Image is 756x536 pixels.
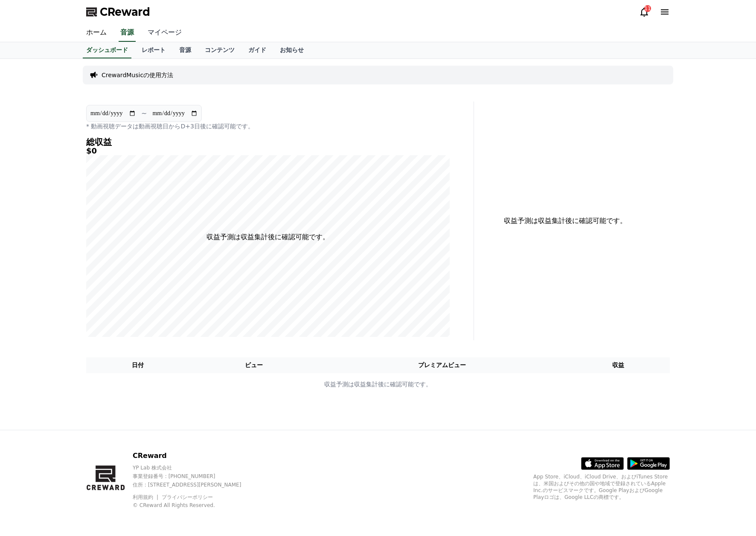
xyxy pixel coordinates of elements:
[86,147,450,155] h5: $0
[119,24,136,42] a: 音源
[133,451,256,461] p: CReward
[71,284,96,290] span: Messages
[87,380,669,389] p: 収益予測は収益集計後に確認可能です。
[102,71,173,79] a: CrewardMusicの使用方法
[172,42,198,58] a: 音源
[644,5,651,12] div: 11
[141,108,147,119] p: ~
[162,494,213,500] a: プライバシーポリシー
[22,283,37,290] span: Home
[317,357,566,373] th: プレミアムビュー
[86,137,450,147] h4: 総収益
[481,216,649,226] p: 収益予測は収益集計後に確認可能です。
[79,24,113,42] a: ホーム
[110,270,164,292] a: Settings
[133,494,160,500] a: 利用規約
[206,232,329,242] p: 収益予測は収益集計後に確認可能です。
[83,42,131,58] a: ダッシュボード
[100,5,150,19] span: CReward
[3,270,56,292] a: Home
[566,357,670,373] th: 収益
[190,357,318,373] th: ビュー
[86,122,450,130] p: * 動画視聴データは動画視聴日からD+3日後に確認可能です。
[198,42,241,58] a: コンテンツ
[133,464,256,471] p: YP Lab 株式会社
[639,7,649,17] a: 11
[533,473,670,501] p: App Store、iCloud、iCloud Drive、およびiTunes Storeは、米国およびその他の国や地域で登録されているApple Inc.のサービスマークです。Google P...
[141,24,189,42] a: マイページ
[273,42,311,58] a: お知らせ
[241,42,273,58] a: ガイド
[126,283,147,290] span: Settings
[56,270,110,292] a: Messages
[133,473,256,480] p: 事業登録番号 : [PHONE_NUMBER]
[86,357,190,373] th: 日付
[86,5,150,19] a: CReward
[135,42,172,58] a: レポート
[133,502,256,509] p: © CReward All Rights Reserved.
[133,481,256,488] p: 住所 : [STREET_ADDRESS][PERSON_NAME]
